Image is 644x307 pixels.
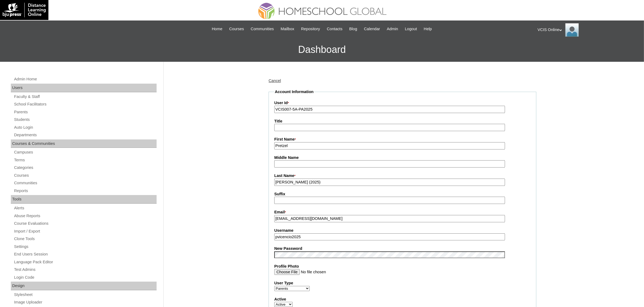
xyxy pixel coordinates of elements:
a: Contacts [324,26,345,32]
a: Stylesheet [14,291,157,298]
label: User Id [274,100,531,106]
a: Admin Home [14,76,157,83]
a: Help [421,26,435,32]
span: Help [424,26,432,32]
span: Calendar [364,26,380,32]
h3: Dashboard [3,37,641,62]
a: Course Evaluations [14,220,157,227]
a: Import / Export [14,228,157,235]
span: Communities [251,26,274,32]
a: Campuses [14,149,157,156]
label: Profile Photo [274,264,531,269]
a: Clone Tools [14,236,157,242]
a: Terms [14,157,157,163]
span: Logout [405,26,417,32]
label: Email [274,209,531,215]
a: Students [14,116,157,123]
label: Suffix [274,191,531,197]
a: Image Uploader [14,299,157,306]
a: Communities [14,180,157,186]
a: Abuse Reports [14,213,157,219]
label: First Name [274,137,531,142]
label: Username [274,228,531,233]
a: Settings [14,243,157,250]
a: Login Code [14,274,157,281]
span: Mailbox [281,26,295,32]
a: Courses [14,172,157,179]
a: Calendar [361,26,383,32]
div: Tools [11,195,157,204]
div: Design [11,282,157,290]
a: School Facilitators [14,101,157,108]
legend: Account Information [274,89,314,95]
a: Categories [14,164,157,171]
a: Departments [14,132,157,138]
a: Reports [14,187,157,194]
a: Repository [298,26,323,32]
a: Test Admins [14,266,157,273]
span: Courses [229,26,244,32]
a: Mailbox [278,26,297,32]
label: Last Name [274,173,531,179]
a: End Users Session [14,251,157,258]
a: Logout [402,26,420,32]
label: Middle Name [274,155,531,161]
div: Users [11,84,157,92]
a: Home [209,26,225,32]
span: Blog [349,26,357,32]
div: VCIS Online [538,23,639,37]
img: logo-white.png [3,3,46,17]
span: Home [212,26,222,32]
a: Parents [14,109,157,115]
a: Cancel [269,79,281,83]
span: Admin [387,26,398,32]
a: Language Pack Editor [14,259,157,265]
div: Courses & Communities [11,139,157,148]
label: User Type [274,280,531,286]
a: Blog [346,26,360,32]
a: Communities [248,26,277,32]
label: Active [274,296,531,302]
a: Courses [226,26,247,32]
span: Repository [301,26,320,32]
img: VCIS Online Admin [565,23,579,37]
a: Auto Login [14,124,157,131]
a: Faculty & Staff [14,93,157,100]
a: Admin [384,26,401,32]
label: New Password [274,246,531,251]
label: Title [274,118,531,124]
span: Contacts [327,26,342,32]
a: Alerts [14,205,157,212]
